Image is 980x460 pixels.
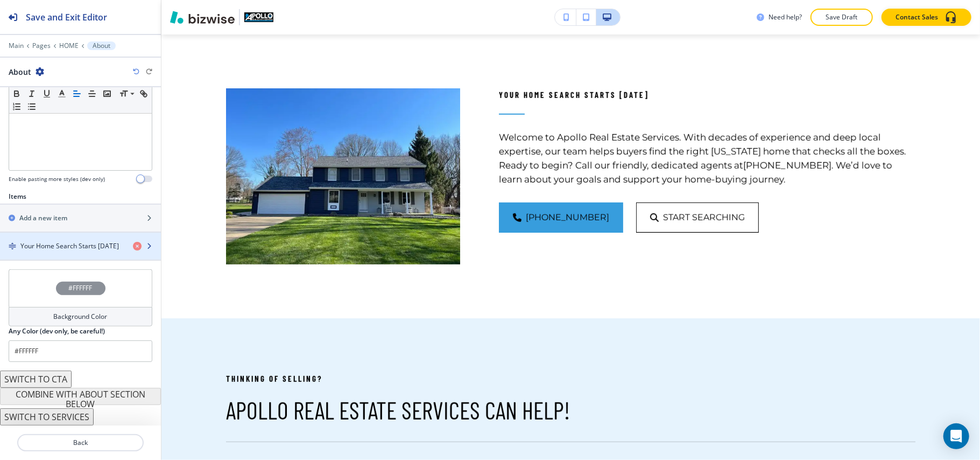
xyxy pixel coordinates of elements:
[663,211,745,224] span: Start Searching
[54,312,108,322] h4: Background Color
[226,88,460,264] img: 3bf7236cd4b2b6702df0d3a29036b97f.webp
[26,11,107,24] h2: Save and Exit Editor
[9,326,105,336] h2: Any Color (dev only, be careful!)
[896,12,938,22] p: Contact Sales
[499,203,623,233] a: [PHONE_NUMBER]
[93,42,110,50] p: About
[526,211,609,224] span: [PHONE_NUMBER]
[170,11,235,24] img: Bizwise Logo
[810,9,873,26] button: Save Draft
[69,283,93,293] h4: #FFFFFF
[499,130,915,186] p: Welcome to Apollo Real Estate Services. With decades of experience and deep local expertise, our ...
[226,396,915,424] h3: APOLLO REAL ESTATE SERVICES CAN HELP!
[499,88,915,101] p: Your Home Search Starts [DATE]
[20,241,119,251] h4: Your Home Search Starts [DATE]
[17,434,144,451] button: Back
[943,423,969,449] div: Open Intercom Messenger
[636,203,759,233] button: Start Searching
[19,213,67,223] h2: Add a new item
[87,41,116,50] button: About
[769,12,802,22] h3: Need help?
[226,372,915,385] p: THINKING OF SELLING?
[743,160,831,171] a: [PHONE_NUMBER]
[9,242,16,250] img: Drag
[9,192,26,201] h2: Items
[9,269,152,326] button: #FFFFFFBackground Color
[18,438,143,448] p: Back
[244,12,273,22] img: Your Logo
[59,42,79,50] button: HOME
[824,12,859,22] p: Save Draft
[32,42,51,50] button: Pages
[9,175,105,183] h4: Enable pasting more styles (dev only)
[882,9,971,26] button: Contact Sales
[9,66,31,78] h2: About
[9,42,24,50] button: Main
